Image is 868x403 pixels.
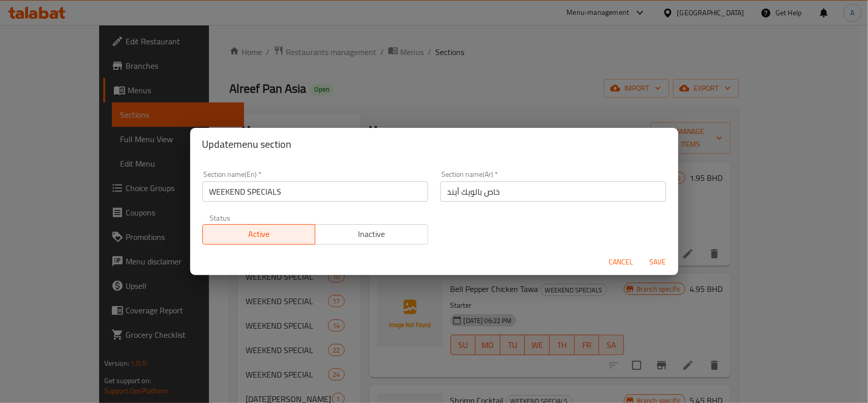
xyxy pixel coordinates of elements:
h2: Update menu section [202,136,666,152]
input: Please enter section name(ar) [440,181,666,202]
span: Save [646,256,670,268]
button: Save [642,253,674,272]
button: Cancel [605,253,638,272]
input: Please enter section name(en) [202,181,428,202]
button: Inactive [315,224,428,245]
button: Active [202,224,316,245]
span: Inactive [319,227,424,241]
span: Active [207,227,312,241]
span: Cancel [609,256,634,268]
